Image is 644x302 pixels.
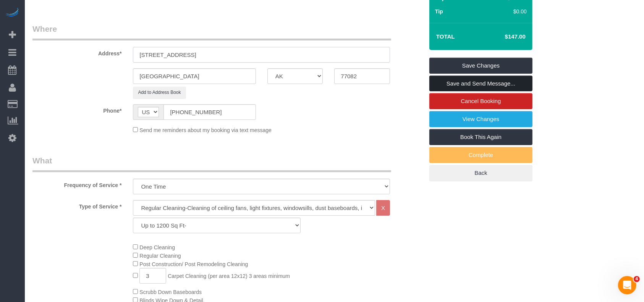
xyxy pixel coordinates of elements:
[27,104,127,115] label: Phone*
[435,8,443,15] label: Tip
[27,200,127,210] label: Type of Service *
[133,87,186,99] button: Add to Address Book
[32,155,391,172] legend: What
[618,276,636,294] iframe: Intercom live chat
[436,33,455,40] strong: Total
[429,165,532,181] a: Back
[5,8,20,18] img: Automaid Logo
[634,276,640,282] span: 4
[168,273,290,279] span: Carpet Cleaning (per area 12x12) 3 areas minimum
[163,104,256,120] input: Phone*
[139,261,248,267] span: Post Construction/ Post Remodeling Cleaning
[482,34,526,40] h4: $147.00
[133,68,256,84] input: City*
[32,23,391,40] legend: Where
[429,129,532,145] a: Book This Again
[429,58,532,74] a: Save Changes
[429,76,532,92] a: Save and Send Message...
[490,8,527,15] div: $0.00
[139,127,272,133] span: Send me reminders about my booking via text message
[27,47,127,57] label: Address*
[429,93,532,109] a: Cancel Booking
[139,253,181,259] span: Regular Cleaning
[429,111,532,127] a: View Changes
[27,179,127,189] label: Frequency of Service *
[139,244,175,250] span: Deep Cleaning
[334,68,390,84] input: Zip Code*
[139,289,202,295] span: Scrubb Down Baseboards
